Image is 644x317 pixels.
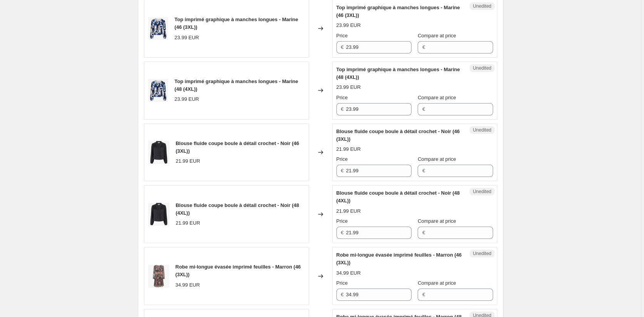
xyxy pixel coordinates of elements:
span: Top imprimé graphique à manches longues - Marine (46 (3XL)) [174,17,298,30]
span: Blouse fluide coupe boule à détail crochet - Noir (48 (4XL)) [336,190,460,204]
span: € [341,292,344,297]
span: Unedited [473,127,491,133]
span: Robe mi-longue évasée imprimé feuilles - Marron (46 (3XL)) [336,252,462,265]
div: 21.99 EUR [176,219,200,227]
div: 21.99 EUR [176,157,200,165]
span: Unedited [473,189,491,195]
span: Top imprimé graphique à manches longues - Marine (48 (4XL)) [174,78,298,92]
span: Unedited [473,65,491,71]
div: 23.99 EUR [174,34,199,42]
span: Compare at price [418,156,456,162]
div: 23.99 EUR [336,83,361,91]
span: € [422,106,425,112]
div: 21.99 EUR [336,145,361,153]
span: Compare at price [418,33,456,38]
div: 23.99 EUR [336,22,361,29]
span: Top imprimé graphique à manches longues - Marine (46 (3XL)) [336,5,460,18]
img: JOA-3775-1_80x.jpg [148,265,169,288]
span: Robe mi-longue évasée imprimé feuilles - Marron (46 (3XL)) [176,264,301,277]
span: Price [336,95,348,100]
span: € [341,168,344,174]
span: Compare at price [418,280,456,286]
span: Unedited [473,250,491,257]
span: Compare at price [418,218,456,224]
div: 21.99 EUR [336,207,361,215]
span: € [422,44,425,50]
img: JOA-4142-1_80x.jpg [148,79,169,102]
img: JOA-4034-1_80x.jpg [148,203,170,226]
span: Price [336,33,348,38]
span: Compare at price [418,95,456,100]
span: Price [336,280,348,286]
span: Blouse fluide coupe boule à détail crochet - Noir (46 (3XL)) [336,128,460,142]
span: € [422,292,425,297]
span: Price [336,218,348,224]
span: Top imprimé graphique à manches longues - Marine (48 (4XL)) [336,67,460,80]
div: 23.99 EUR [174,95,199,103]
span: € [422,230,425,235]
span: Unedited [473,3,491,9]
span: Blouse fluide coupe boule à détail crochet - Noir (48 (4XL)) [176,202,299,216]
div: 34.99 EUR [336,269,361,277]
span: Price [336,156,348,162]
span: Blouse fluide coupe boule à détail crochet - Noir (46 (3XL)) [176,140,299,154]
img: JOA-4034-1_80x.jpg [148,141,170,164]
span: € [341,44,344,50]
span: € [341,230,344,235]
img: JOA-4142-1_80x.jpg [148,17,169,40]
span: € [341,106,344,112]
div: 34.99 EUR [176,281,200,289]
span: € [422,168,425,174]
